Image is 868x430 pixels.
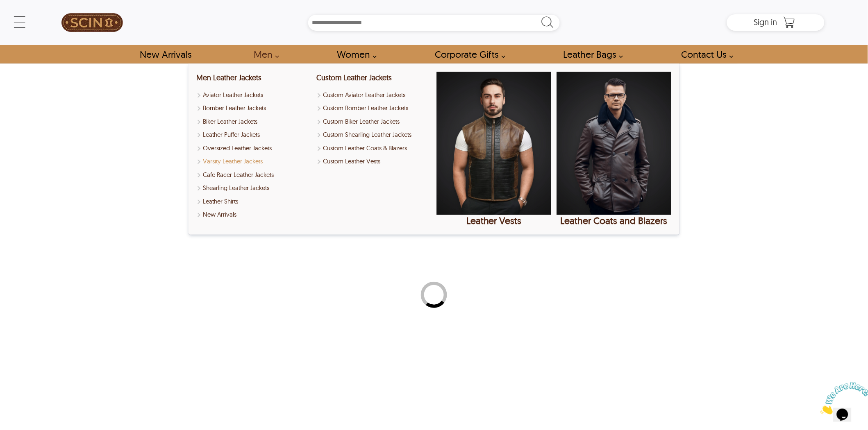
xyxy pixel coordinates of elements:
img: Leather Coats and Blazers [557,72,672,215]
a: contact-us [672,45,738,63]
a: Shop Custom Bomber Leather Jackets [317,104,432,113]
a: Shop New Arrivals [197,210,311,220]
a: Shop Custom Leather Vests [317,157,432,166]
iframe: chat widget [817,379,868,418]
span: Sign in [754,17,777,27]
a: Shop Men Leather Jackets [197,73,262,82]
a: Shop Women Leather Jackets [328,45,382,63]
a: Shop Custom Leather Coats & Blazers [317,144,432,153]
a: shop men's leather jackets [244,45,284,63]
a: Shop Men Bomber Leather Jackets [197,104,311,113]
img: SCIN [61,4,123,41]
a: Shop Custom Biker Leather Jackets [317,117,432,127]
a: Shop Leather Bags [554,45,628,63]
a: Shopping Cart [781,16,798,29]
div: Leather Coats and Blazers [557,215,672,226]
a: Shop Men Cafe Racer Leather Jackets [197,170,311,180]
a: Custom Leather Jackets [317,73,392,82]
a: Sign in [754,20,777,26]
a: Custom Aviator Leather Jackets [317,91,432,100]
a: Shop Leather Shirts [197,197,311,206]
a: Shop Men Shearling Leather Jackets [197,183,311,193]
a: SCIN [43,4,141,41]
div: Leather Vests [437,215,552,226]
img: Chat attention grabber [3,3,54,36]
a: Shop Oversized Leather Jackets [197,144,311,153]
a: Shop Leather Corporate Gifts [425,45,510,63]
a: Shop Men Aviator Leather Jackets [197,91,311,100]
a: Leather Coats and Blazers [557,72,672,226]
a: Shop Varsity Leather Jackets [197,157,311,166]
a: Shop Custom Shearling Leather Jackets [317,130,432,140]
a: Shop Leather Puffer Jackets [197,130,311,140]
a: Shop Men Biker Leather Jackets [197,117,311,127]
a: Leather Vests [437,72,552,226]
a: Shop New Arrivals [130,45,200,63]
img: Leather Vests [437,72,552,215]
